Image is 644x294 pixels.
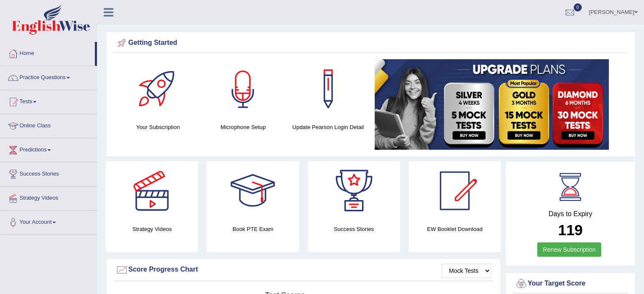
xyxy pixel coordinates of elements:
a: Online Class [0,114,97,135]
a: Renew Subscription [537,242,601,257]
a: Practice Questions [0,66,97,87]
h4: Microphone Setup [205,123,282,132]
a: Success Stories [0,162,97,184]
a: Tests [0,90,97,111]
b: 119 [558,222,583,238]
div: Your Target Score [515,278,626,290]
h4: Strategy Videos [106,225,198,234]
h4: Days to Expiry [515,210,626,218]
a: Predictions [0,138,97,159]
img: small5.jpg [375,59,609,150]
h4: EW Booklet Download [409,225,501,234]
div: Getting Started [116,37,626,49]
a: Your Account [0,211,97,232]
h4: Your Subscription [120,123,196,132]
h4: Update Pearson Login Detail [290,123,367,132]
span: 0 [574,3,582,11]
a: Strategy Videos [0,187,97,208]
h4: Book PTE Exam [207,225,299,234]
h4: Success Stories [308,225,400,234]
div: Score Progress Chart [116,264,491,276]
a: Home [0,42,95,63]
